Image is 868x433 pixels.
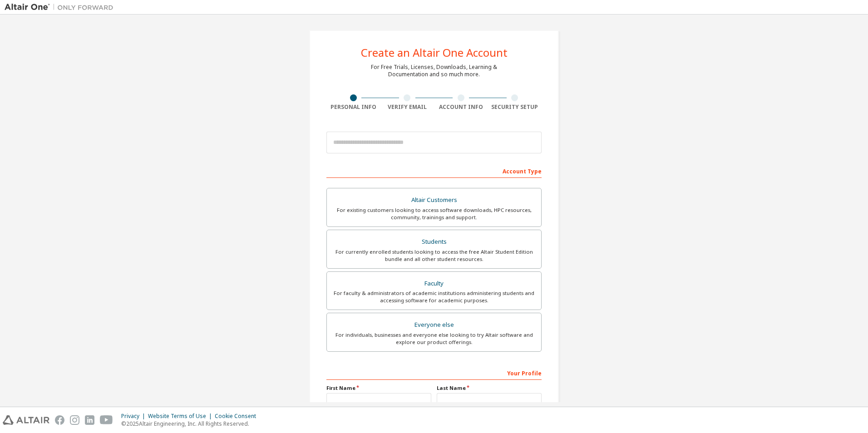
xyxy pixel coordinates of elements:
div: For currently enrolled students looking to access the free Altair Student Edition bundle and all ... [332,248,536,263]
div: For existing customers looking to access software downloads, HPC resources, community, trainings ... [332,207,536,221]
div: Altair Customers [332,194,536,207]
div: Privacy [121,413,148,420]
img: youtube.svg [100,415,113,425]
div: For individuals, businesses and everyone else looking to try Altair software and explore our prod... [332,331,536,346]
div: Account Info [434,103,488,111]
p: © 2025 Altair Engineering, Inc. All Rights Reserved. [121,420,261,428]
div: Students [332,236,536,248]
div: Cookie Consent [215,413,261,420]
div: Security Setup [488,103,542,111]
div: Everyone else [332,319,536,331]
div: Website Terms of Use [148,413,215,420]
img: facebook.svg [55,415,64,425]
img: altair_logo.svg [3,415,49,425]
img: instagram.svg [70,415,79,425]
div: For Free Trials, Licenses, Downloads, Learning & Documentation and so much more. [371,64,497,78]
div: For faculty & administrators of academic institutions administering students and accessing softwa... [332,290,536,304]
img: linkedin.svg [85,415,94,425]
div: Your Profile [326,365,542,380]
label: Last Name [437,384,542,392]
div: Personal Info [326,103,380,111]
div: Verify Email [380,103,434,111]
div: Account Type [326,163,542,178]
img: Altair One [5,3,118,12]
div: Faculty [332,277,536,290]
div: Create an Altair One Account [361,47,508,58]
label: First Name [326,384,431,392]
